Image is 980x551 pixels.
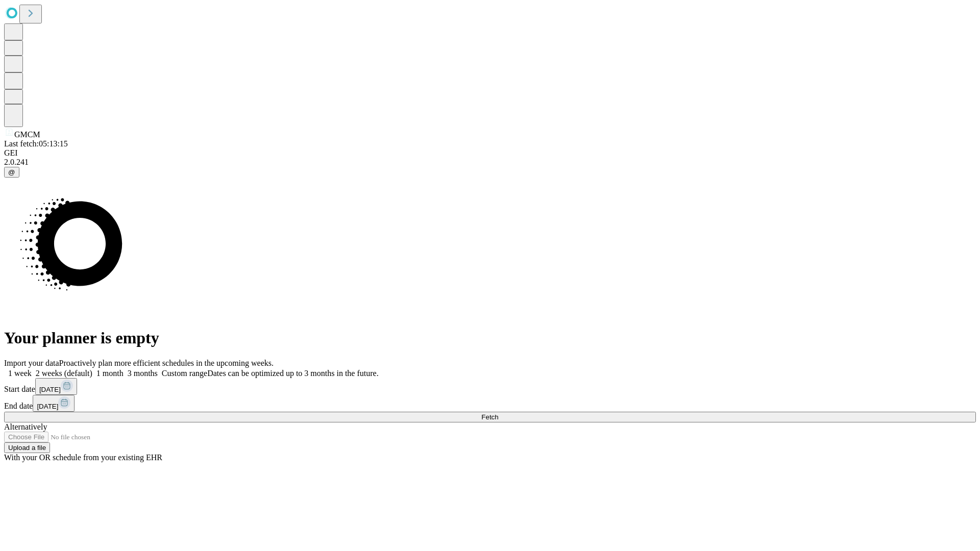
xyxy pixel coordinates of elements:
[4,167,19,178] button: @
[36,369,92,378] span: 2 weeks (default)
[39,386,61,393] span: [DATE]
[59,359,274,367] span: Proactively plan more efficient schedules in the upcoming weeks.
[96,369,124,378] span: 1 month
[4,412,976,422] button: Fetch
[4,329,976,347] h1: Your planner is empty
[207,369,378,378] span: Dates can be optimized up to 3 months in the future.
[4,378,976,395] div: Start date
[35,378,77,395] button: [DATE]
[481,413,498,421] span: Fetch
[4,395,976,412] div: End date
[37,403,58,410] span: [DATE]
[4,148,976,158] div: GEI
[33,395,75,412] button: [DATE]
[4,422,47,431] span: Alternatively
[4,139,68,148] span: Last fetch: 05:13:15
[8,168,15,176] span: @
[4,158,976,167] div: 2.0.241
[14,130,40,139] span: GMCM
[8,369,32,378] span: 1 week
[4,442,50,453] button: Upload a file
[128,369,158,378] span: 3 months
[162,369,207,378] span: Custom range
[4,453,162,462] span: With your OR schedule from your existing EHR
[4,359,59,367] span: Import your data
